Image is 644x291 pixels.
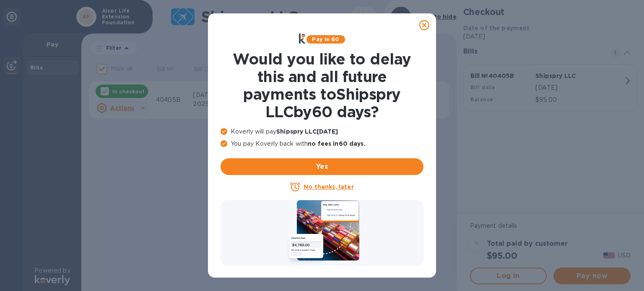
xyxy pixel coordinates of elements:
[221,139,423,148] p: You pay Koverly back with
[308,140,365,147] b: no fees in 60 days .
[221,127,423,136] p: Koverly will pay
[312,36,339,42] b: Pay in 60
[221,158,423,175] button: Yes
[221,50,423,121] h1: Would you like to delay this and all future payments to Shipspry LLC by 60 days ?
[304,183,353,190] u: No thanks, later
[227,162,417,172] span: Yes
[276,128,338,135] b: Shipspry LLC [DATE]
